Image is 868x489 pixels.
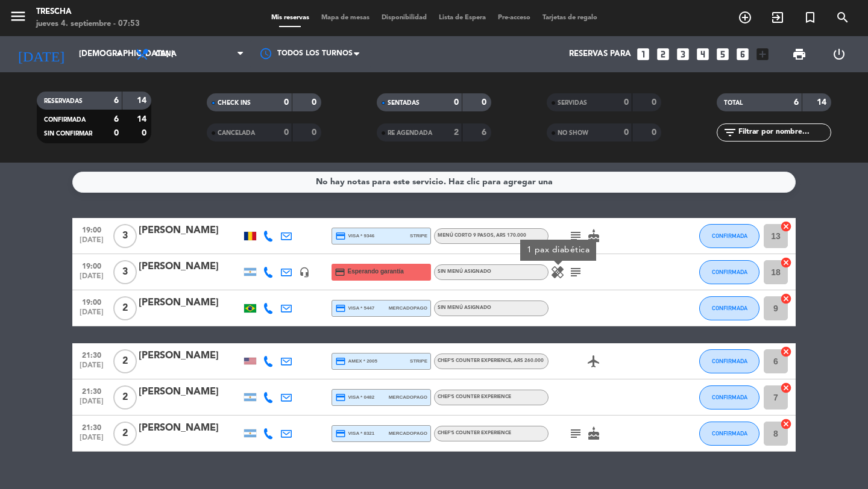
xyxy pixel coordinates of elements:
[780,293,792,305] i: cancel
[433,14,492,21] span: Lista de Espera
[587,229,601,243] i: cake
[9,7,27,30] button: menu
[712,430,747,437] span: CONFIRMADA
[438,358,544,363] span: Chef's Counter Experience
[454,98,459,107] strong: 0
[389,304,427,312] span: mercadopago
[438,233,526,238] span: Menú corto 9 pasos
[699,422,759,446] button: CONFIRMADA
[388,100,420,106] span: SENTADAS
[335,428,374,439] span: visa * 8321
[114,96,119,105] strong: 6
[624,98,629,107] strong: 0
[218,100,251,106] span: CHECK INS
[9,41,73,67] i: [DATE]
[335,356,377,367] span: amex * 2005
[218,130,255,136] span: CANCELADA
[568,229,583,243] i: subject
[494,233,526,238] span: , ARS 170.000
[558,100,587,106] span: SERVIDAS
[77,222,107,236] span: 19:00
[699,385,759,410] button: CONFIRMADA
[142,129,149,137] strong: 0
[77,236,107,250] span: [DATE]
[389,429,427,437] span: mercadopago
[438,305,491,310] span: Sin menú asignado
[832,47,846,61] i: power_settings_new
[410,232,427,240] span: stripe
[335,356,346,367] i: credit_card
[735,46,750,62] i: looks_6
[113,296,137,320] span: 2
[794,98,799,107] strong: 6
[699,224,759,248] button: CONFIRMADA
[156,50,177,58] span: Cena
[284,128,289,137] strong: 0
[569,49,631,59] span: Reservas para
[715,46,731,62] i: looks_5
[712,305,747,311] span: CONFIRMADA
[77,384,107,397] span: 21:30
[780,220,792,232] i: cancel
[624,128,629,137] strong: 0
[335,267,345,278] i: credit_card
[438,269,491,274] span: Sin menú asignado
[312,128,319,137] strong: 0
[438,394,511,399] span: Chef's Counter Experience
[635,46,651,62] i: looks_one
[376,14,433,21] span: Disponibilidad
[454,128,459,137] strong: 2
[315,14,376,21] span: Mapa de mesas
[139,384,241,400] div: [PERSON_NAME]
[550,265,565,279] i: healing
[299,267,310,278] i: headset_mic
[712,232,747,239] span: CONFIRMADA
[113,349,137,373] span: 2
[9,7,27,25] i: menu
[36,6,140,18] div: Trescha
[44,117,86,123] span: CONFIRMADA
[77,258,107,272] span: 19:00
[77,294,107,308] span: 19:00
[712,394,747,400] span: CONFIRMADA
[738,10,752,25] i: add_circle_outline
[77,434,107,447] span: [DATE]
[558,130,588,136] span: NO SHOW
[77,397,107,411] span: [DATE]
[835,10,850,25] i: search
[36,18,140,30] div: jueves 4. septiembre - 07:53
[655,46,671,62] i: looks_two
[114,115,119,123] strong: 6
[587,426,601,441] i: cake
[568,265,583,279] i: subject
[139,223,241,238] div: [PERSON_NAME]
[113,260,137,284] span: 3
[520,240,596,261] div: 1 pax diabética
[335,303,374,314] span: visa * 5447
[77,272,107,286] span: [DATE]
[335,303,346,314] i: credit_card
[803,10,817,25] i: turned_in_not
[137,115,149,123] strong: 14
[389,393,427,401] span: mercadopago
[780,418,792,430] i: cancel
[482,98,489,107] strong: 0
[77,420,107,434] span: 21:30
[139,348,241,364] div: [PERSON_NAME]
[699,349,759,373] button: CONFIRMADA
[737,126,831,139] input: Filtrar por nombre...
[139,259,241,275] div: [PERSON_NAME]
[77,347,107,361] span: 21:30
[712,269,747,275] span: CONFIRMADA
[77,308,107,322] span: [DATE]
[44,98,83,104] span: RESERVADAS
[335,392,374,403] span: visa * 0482
[536,14,603,21] span: Tarjetas de regalo
[780,382,792,394] i: cancel
[265,14,315,21] span: Mis reservas
[335,392,346,403] i: credit_card
[335,231,346,241] i: credit_card
[652,128,659,137] strong: 0
[770,10,785,25] i: exit_to_app
[819,36,859,72] div: LOG OUT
